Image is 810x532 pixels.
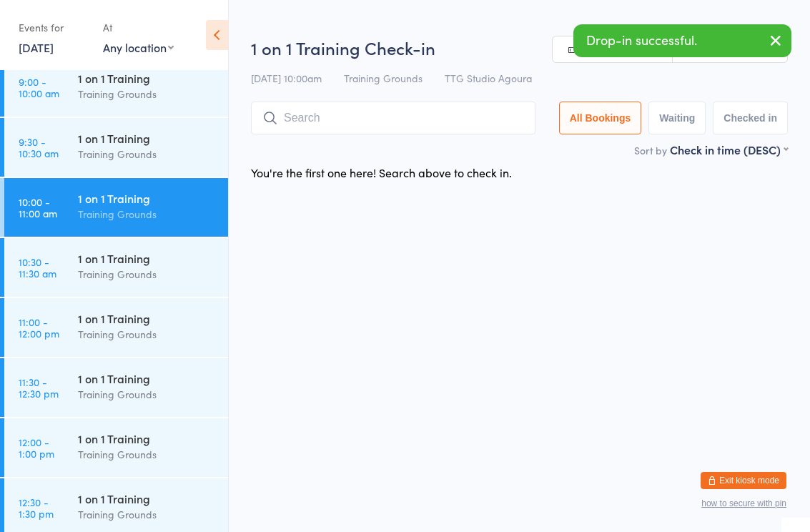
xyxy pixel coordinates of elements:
a: 9:00 -10:00 am1 on 1 TrainingTraining Grounds [4,58,228,117]
label: Sort by [634,143,667,157]
a: 10:30 -11:30 am1 on 1 TrainingTraining Grounds [4,238,228,297]
h2: 1 on 1 Training Check-in [251,36,788,59]
span: TTG Studio Agoura [445,71,532,85]
div: 1 on 1 Training [78,190,216,206]
time: 9:30 - 10:30 am [19,136,59,159]
input: Search [251,102,535,134]
div: You're the first one here! Search above to check in. [251,164,512,180]
time: 11:30 - 12:30 pm [19,376,59,399]
div: 1 on 1 Training [78,370,216,386]
div: Training Grounds [78,206,216,222]
button: Exit kiosk mode [701,472,786,489]
div: 1 on 1 Training [78,130,216,146]
button: Waiting [648,102,706,134]
time: 12:30 - 1:30 pm [19,496,54,519]
div: 1 on 1 Training [78,310,216,326]
div: 1 on 1 Training [78,430,216,446]
a: 11:00 -12:00 pm1 on 1 TrainingTraining Grounds [4,298,228,357]
time: 11:00 - 12:00 pm [19,316,59,339]
div: Drop-in successful. [573,24,791,57]
div: Events for [19,16,89,39]
div: 1 on 1 Training [78,491,216,506]
div: Training Grounds [78,386,216,403]
time: 12:00 - 1:00 pm [19,436,54,459]
div: Training Grounds [78,506,216,523]
div: Training Grounds [78,266,216,282]
div: Training Grounds [78,326,216,343]
time: 9:00 - 10:00 am [19,76,59,99]
div: Any location [103,39,174,55]
span: [DATE] 10:00am [251,71,322,85]
a: 12:00 -1:00 pm1 on 1 TrainingTraining Grounds [4,418,228,477]
div: 1 on 1 Training [78,250,216,266]
div: Training Grounds [78,446,216,463]
div: Training Grounds [78,146,216,162]
time: 10:30 - 11:30 am [19,256,56,279]
a: 11:30 -12:30 pm1 on 1 TrainingTraining Grounds [4,358,228,417]
div: Check in time (DESC) [670,142,788,157]
a: [DATE] [19,39,54,55]
div: At [103,16,174,39]
a: 10:00 -11:00 am1 on 1 TrainingTraining Grounds [4,178,228,237]
span: Training Grounds [344,71,423,85]
button: All Bookings [559,102,642,134]
button: how to secure with pin [701,498,786,508]
time: 10:00 - 11:00 am [19,196,57,219]
div: 1 on 1 Training [78,70,216,86]
a: 9:30 -10:30 am1 on 1 TrainingTraining Grounds [4,118,228,177]
div: Training Grounds [78,86,216,102]
button: Checked in [713,102,788,134]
